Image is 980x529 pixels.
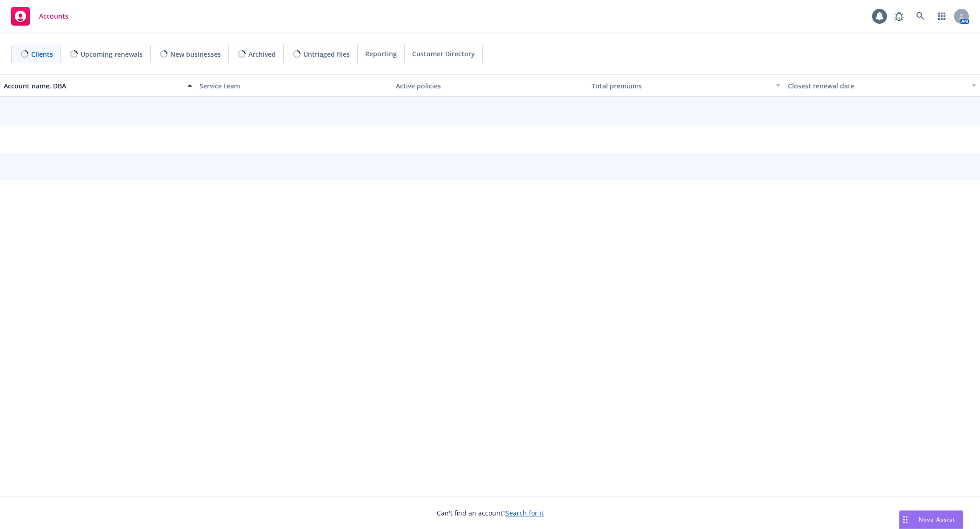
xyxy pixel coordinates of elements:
button: Closest renewal date [784,74,980,97]
div: Service team [200,81,388,91]
a: Report a Bug [890,7,908,26]
span: Reporting [365,49,397,59]
button: Nova Assist [899,510,963,529]
div: Active policies [396,81,584,91]
button: Total premiums [588,74,784,97]
span: Clients [31,49,53,59]
span: Archived [248,49,276,59]
div: Drag to move [900,511,911,529]
div: Closest renewal date [788,81,966,91]
button: Active policies [392,74,588,97]
span: New businesses [170,49,221,59]
div: Account name, DBA [4,81,182,91]
a: Search [911,7,930,26]
span: Customer Directory [412,49,475,59]
span: Accounts [39,13,68,20]
a: Search for it [506,509,544,517]
span: Can't find an account? [437,508,544,518]
span: Untriaged files [303,49,350,59]
span: Upcoming renewals [80,49,143,59]
span: Nova Assist [919,516,955,523]
button: Service team [196,74,392,97]
a: Accounts [7,3,72,29]
a: Switch app [933,7,951,26]
div: Total premiums [592,81,770,91]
